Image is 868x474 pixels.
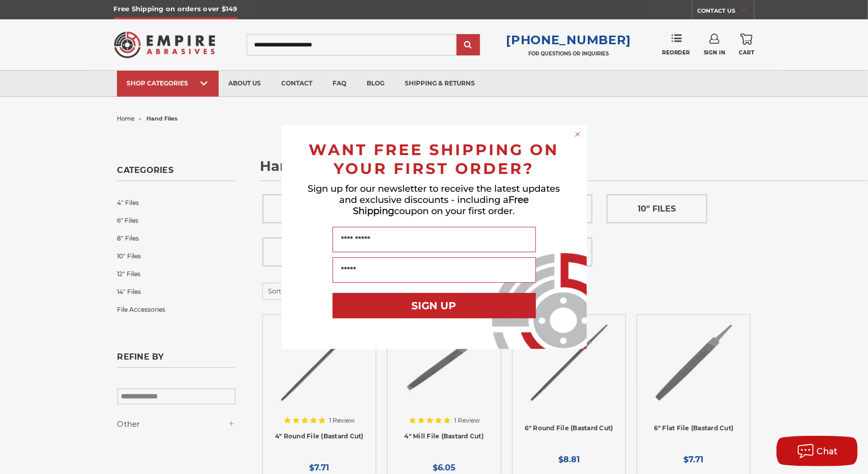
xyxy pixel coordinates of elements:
span: WANT FREE SHIPPING ON YOUR FIRST ORDER? [309,140,559,178]
button: SIGN UP [333,293,536,318]
span: Free Shipping [353,194,529,217]
button: Chat [776,436,858,466]
span: Sign up for our newsletter to receive the latest updates and exclusive discounts - including a co... [308,183,560,217]
button: Close dialog [573,129,583,139]
span: Chat [817,447,838,456]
